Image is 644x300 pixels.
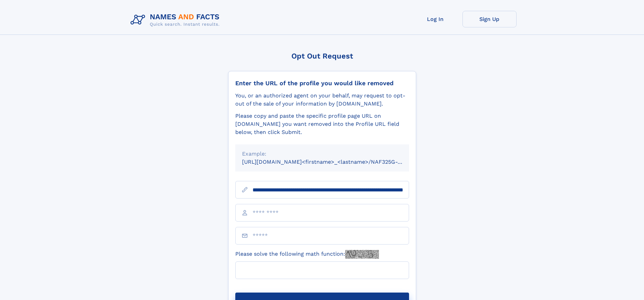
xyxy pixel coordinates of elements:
[408,11,462,27] a: Log In
[235,250,379,259] label: Please solve the following math function:
[242,150,402,158] div: Example:
[128,11,225,29] img: Logo Names and Facts
[235,92,409,108] div: You, or an authorized agent on your behalf, may request to opt-out of the sale of your informatio...
[462,11,517,27] a: Sign Up
[242,159,422,165] small: [URL][DOMAIN_NAME]<firstname>_<lastname>/NAF325G-xxxxxxxx
[235,112,409,136] div: Please copy and paste the specific profile page URL on [DOMAIN_NAME] you want removed into the Pr...
[235,79,409,87] div: Enter the URL of the profile you would like removed
[228,52,416,60] div: Opt Out Request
